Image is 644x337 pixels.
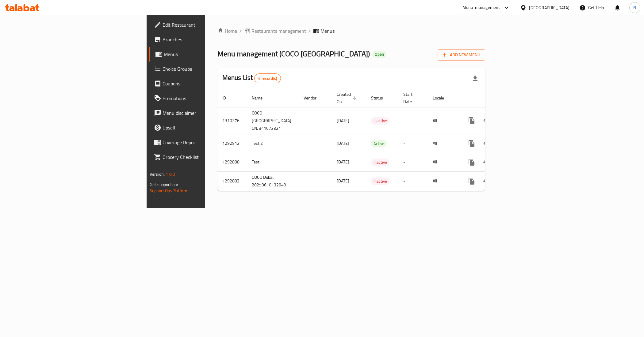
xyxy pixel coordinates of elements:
[372,51,386,58] div: Open
[149,135,254,150] a: Coverage Report
[254,73,281,83] div: Total records count
[150,187,189,195] a: Support.OpsPlatform
[464,136,479,151] button: more
[371,94,391,102] span: Status
[163,95,249,102] span: Promotions
[222,94,234,102] span: ID
[371,117,389,124] span: Inactive
[255,76,281,81] span: 4 record(s)
[222,73,281,83] h2: Menus List
[149,91,254,106] a: Promotions
[163,124,249,131] span: Upsell
[163,36,249,43] span: Branches
[244,27,306,35] a: Restaurants management
[371,178,389,185] div: Inactive
[309,27,311,35] li: /
[337,177,349,185] span: [DATE]
[166,170,175,178] span: 1.0.0
[428,153,459,171] td: All
[443,51,480,59] span: Add New Menu
[529,4,569,11] div: [GEOGRAPHIC_DATA]
[468,71,483,86] div: Export file
[371,159,389,166] span: Inactive
[163,80,249,87] span: Coupons
[149,17,254,32] a: Edit Restaurant
[163,65,249,73] span: Choice Groups
[164,51,249,58] span: Menus
[150,170,165,178] span: Version:
[247,153,299,171] td: Test
[247,134,299,153] td: Test 2
[462,4,500,11] div: Menu-management
[403,91,420,105] span: Start Date
[150,181,178,189] span: Get support on:
[633,4,636,11] span: N
[217,47,370,61] span: Menu management ( COCO [GEOGRAPHIC_DATA] )
[149,106,254,120] a: Menu disclaimer
[251,27,306,35] span: Restaurants management
[428,171,459,191] td: All
[464,155,479,170] button: more
[337,91,359,105] span: Created On
[479,155,494,170] button: Change Status
[398,134,428,153] td: -
[479,136,494,151] button: Change Status
[371,140,387,147] span: Active
[433,94,452,102] span: Locale
[464,113,479,128] button: more
[149,120,254,135] a: Upsell
[459,89,528,107] th: Actions
[337,158,349,166] span: [DATE]
[149,62,254,76] a: Choice Groups
[149,32,254,47] a: Branches
[398,107,428,134] td: -
[320,27,335,35] span: Menus
[479,174,494,189] button: Change Status
[337,139,349,147] span: [DATE]
[372,52,386,57] span: Open
[247,107,299,134] td: COCO [GEOGRAPHIC_DATA] CN. 341672321
[337,117,349,125] span: [DATE]
[163,21,249,28] span: Edit Restaurant
[149,150,254,164] a: Grocery Checklist
[398,171,428,191] td: -
[464,174,479,189] button: more
[479,113,494,128] button: Change Status
[163,139,249,146] span: Coverage Report
[428,107,459,134] td: All
[247,171,299,191] td: COCO Dubai, 20250610132849
[149,76,254,91] a: Coupons
[217,89,528,191] table: enhanced table
[428,134,459,153] td: All
[371,178,389,185] span: Inactive
[163,109,249,117] span: Menu disclaimer
[217,27,485,35] nav: breadcrumb
[398,153,428,171] td: -
[304,94,324,102] span: Vendor
[149,47,254,62] a: Menus
[252,94,270,102] span: Name
[438,49,485,61] button: Add New Menu
[163,153,249,161] span: Grocery Checklist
